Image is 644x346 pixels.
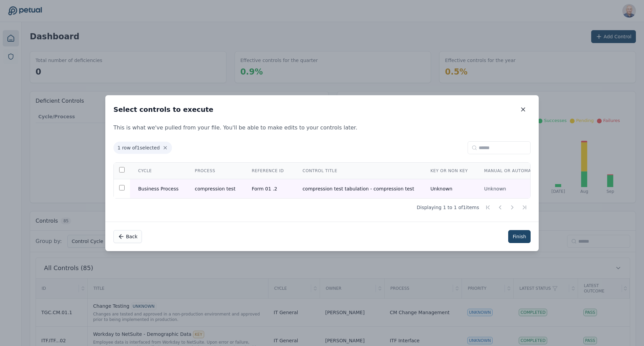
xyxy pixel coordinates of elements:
td: Form 01 .2 [243,179,294,198]
th: Control Title [294,163,422,179]
td: Unknown [422,179,476,198]
td: compression test tabulation - compression test [294,179,422,198]
th: Manual or Automated [476,163,548,179]
div: Displaying 1 to 1 of 1 items [113,201,531,213]
h2: Select controls to execute [113,105,213,114]
button: Back [113,230,142,243]
button: Finish [508,230,531,243]
p: This is what we've pulled from your file. You'll be able to make edits to your controls later. [105,124,539,132]
td: compression test [187,179,243,198]
button: Next [506,201,518,213]
span: 1 row of 1 selected [113,142,172,154]
button: Last [518,201,531,213]
button: Previous [494,201,506,213]
td: Business Process [130,179,187,198]
th: Reference ID [243,163,294,179]
th: Process [187,163,243,179]
th: Cycle [130,163,187,179]
td: Unknown [476,179,548,198]
th: Key or Non Key [422,163,476,179]
button: First [482,201,494,213]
